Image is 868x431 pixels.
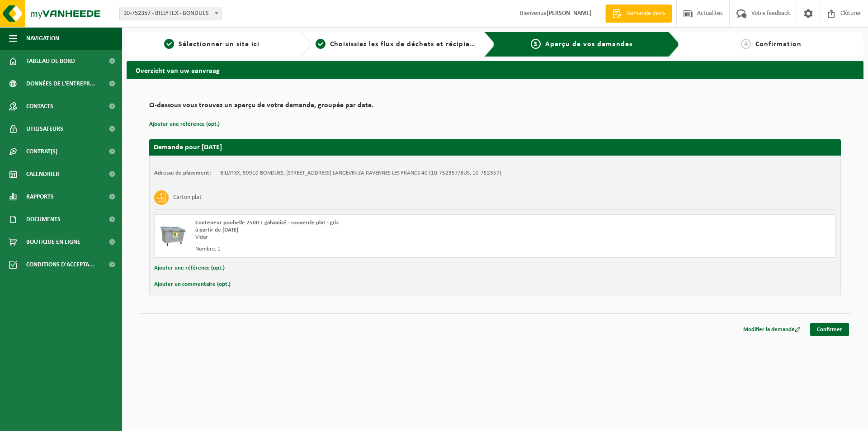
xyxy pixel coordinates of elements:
div: Nombre: 1 [195,246,531,253]
h3: Carton plat [173,190,202,205]
strong: à partir de [DATE] [195,227,238,233]
span: Aperçu de vos demandes [545,41,632,48]
span: Demande devis [624,9,667,18]
span: 1 [164,39,174,49]
span: Contacts [26,95,53,118]
span: Données de l'entrepr... [26,72,95,95]
img: WB-2500-GAL-GY-01.png [159,219,186,246]
span: 2 [316,39,325,49]
strong: Adresse de placement: [154,170,211,176]
a: 2Choisissiez les flux de déchets et récipients [316,39,477,50]
h2: Overzicht van uw aanvraag [127,61,863,79]
a: 1Sélectionner un site ici [131,39,293,50]
span: Rapports [26,185,54,208]
td: BILLYTEX, 59910 BONDUES, [STREET_ADDRESS] LANGEVIN ZA RAVENNES LES FRANCS 40 (10-752357/BUS, 10-7... [220,170,501,177]
span: 3 [531,39,541,49]
span: Conteneur poubelle 2500 L galvanisé - couvercle plat - gris [195,220,339,226]
strong: Demande pour [DATE] [154,144,222,151]
strong: [PERSON_NAME] [547,10,592,17]
span: Tableau de bord [26,50,75,72]
div: Vider [195,234,531,241]
button: Ajouter une référence (opt.) [149,118,220,130]
span: Navigation [26,27,59,50]
span: Conditions d'accepta... [26,253,94,276]
h2: Ci-dessous vous trouvez un aperçu de votre demande, groupée par date. [149,102,841,114]
a: Demande devis [605,5,672,23]
span: Documents [26,208,61,231]
span: Contrat(s) [26,140,57,163]
span: Sélectionner un site ici [179,41,259,48]
span: 10-752357 - BILLYTEX - BONDUES [120,7,221,20]
a: Modifier la demande [736,323,807,336]
span: Confirmation [755,41,802,48]
a: Confirmer [810,323,849,336]
button: Ajouter une référence (opt.) [154,262,225,274]
span: Boutique en ligne [26,231,80,253]
span: Utilisateurs [26,118,63,140]
button: Ajouter un commentaire (opt.) [154,279,231,290]
span: 10-752357 - BILLYTEX - BONDUES [119,7,222,20]
span: Calendrier [26,163,59,185]
span: 4 [741,39,751,49]
span: Choisissiez les flux de déchets et récipients [330,41,481,48]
